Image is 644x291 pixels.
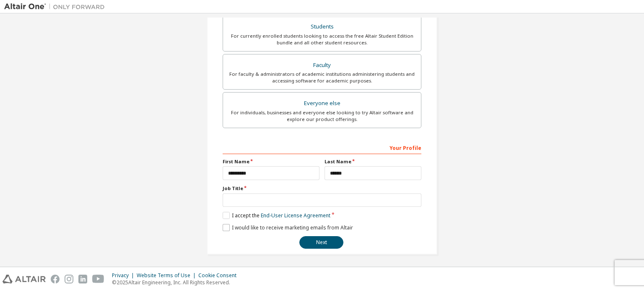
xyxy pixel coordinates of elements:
img: Altair One [4,3,109,11]
label: I would like to receive marketing emails from Altair [223,224,353,231]
div: Website Terms of Use [137,272,198,279]
img: youtube.svg [92,275,104,283]
label: First Name [223,158,319,165]
p: © 2025 Altair Engineering, Inc. All Rights Reserved. [112,279,241,286]
a: End-User License Agreement [261,212,330,219]
img: linkedin.svg [78,275,87,283]
button: Next [299,236,343,249]
div: Your Profile [223,141,421,154]
label: Last Name [325,158,421,165]
img: instagram.svg [65,275,73,283]
div: Students [228,21,416,33]
div: Cookie Consent [198,272,241,279]
label: Job Title [223,185,421,192]
div: Everyone else [228,98,416,109]
div: Privacy [112,272,137,279]
img: altair_logo.svg [3,275,46,283]
img: facebook.svg [51,275,60,283]
label: I accept the [223,212,330,219]
div: For currently enrolled students looking to access the free Altair Student Edition bundle and all ... [228,33,416,46]
div: For individuals, businesses and everyone else looking to try Altair software and explore our prod... [228,109,416,123]
div: For faculty & administrators of academic institutions administering students and accessing softwa... [228,71,416,84]
div: Faculty [228,59,416,71]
